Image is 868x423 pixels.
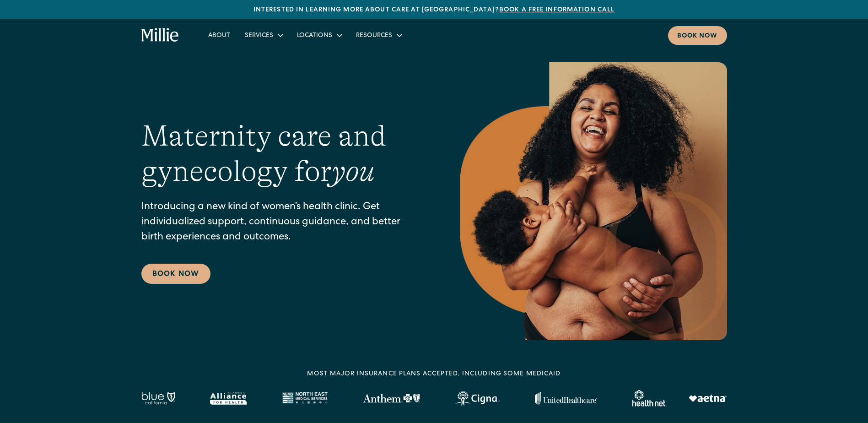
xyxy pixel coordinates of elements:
[455,391,500,406] img: Cigna logo
[141,28,179,43] a: home
[201,27,237,43] a: About
[689,395,727,402] img: Aetna logo
[460,62,727,340] img: Smiling mother with her baby in arms, celebrating body positivity and the nurturing bond of postp...
[677,32,718,41] div: Book now
[535,392,597,405] img: United Healthcare logo
[290,27,349,43] div: Locations
[237,27,290,43] div: Services
[349,27,409,43] div: Resources
[632,390,667,407] img: Healthnet logo
[141,264,210,284] a: Book Now
[297,31,332,41] div: Locations
[363,394,420,403] img: Anthem Logo
[210,392,246,405] img: Alameda Alliance logo
[141,200,423,245] p: Introducing a new kind of women’s health clinic. Get individualized support, continuous guidance,...
[245,31,273,41] div: Services
[356,31,392,41] div: Resources
[499,7,615,13] a: Book a free information call
[668,26,727,45] a: Book now
[332,155,375,188] em: you
[282,392,328,405] img: North East Medical Services logo
[141,392,175,405] img: Blue California logo
[307,369,561,379] div: MOST MAJOR INSURANCE PLANS ACCEPTED, INCLUDING some MEDICAID
[141,119,423,189] h1: Maternity care and gynecology for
